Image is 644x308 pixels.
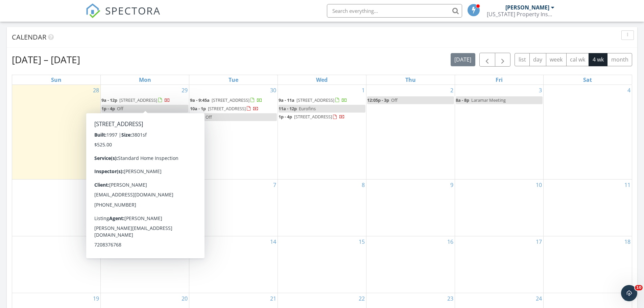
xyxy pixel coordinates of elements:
a: Thursday [404,75,417,85]
span: [STREET_ADDRESS] [212,97,249,103]
span: Off [117,105,123,112]
a: Go to October 4, 2025 [626,85,632,96]
a: Go to October 16, 2025 [446,236,455,247]
span: [STREET_ADDRESS] [296,97,334,103]
button: week [546,53,567,66]
img: The Best Home Inspection Software - Spectora [86,3,100,18]
span: Off [206,114,212,120]
a: Go to October 20, 2025 [180,293,189,304]
a: Monday [138,75,152,85]
button: 4 wk [589,53,607,66]
a: Go to October 2, 2025 [449,85,455,96]
td: Go to October 3, 2025 [455,85,543,180]
span: 9a - 12p [101,97,117,103]
td: Go to October 8, 2025 [278,180,366,236]
a: 9a - 11a [STREET_ADDRESS] [279,96,365,104]
span: 10 [635,285,643,290]
a: SPECTORA [86,9,161,23]
button: Previous [479,53,495,67]
a: Go to October 10, 2025 [534,180,543,190]
input: Search everything... [327,4,462,18]
button: month [607,53,632,66]
div: [PERSON_NAME] [505,4,549,11]
a: Go to September 29, 2025 [180,85,189,96]
a: Go to October 6, 2025 [183,180,189,190]
a: Go to October 11, 2025 [623,180,632,190]
a: Go to October 12, 2025 [92,236,100,247]
a: Go to October 5, 2025 [95,180,100,190]
a: Saturday [582,75,593,85]
span: Laramar Meeting [471,97,506,103]
a: 1p - 4p [STREET_ADDRESS] [279,113,365,121]
a: Go to October 21, 2025 [269,293,278,304]
td: Go to October 2, 2025 [366,85,455,180]
span: 12:05p - 3p [367,97,389,103]
span: 2p - 4p [190,114,204,120]
a: 9a - 12p [STREET_ADDRESS] [101,97,170,103]
a: 9a - 11a [STREET_ADDRESS] [279,97,347,103]
a: Go to October 19, 2025 [92,293,100,304]
td: Go to October 13, 2025 [101,236,189,293]
button: cal wk [566,53,589,66]
a: 9a - 12p [STREET_ADDRESS] [101,96,188,104]
button: [DATE] [451,53,475,66]
a: 9a - 9:45a [STREET_ADDRESS] [190,97,262,103]
span: 9a - 9:45a [190,97,210,103]
button: list [515,53,530,66]
a: 9a - 9:45a [STREET_ADDRESS] [190,96,277,104]
span: [STREET_ADDRESS] [119,97,157,103]
a: Go to October 17, 2025 [534,236,543,247]
td: Go to October 4, 2025 [543,85,632,180]
a: Go to September 30, 2025 [269,85,278,96]
a: Go to October 9, 2025 [449,180,455,190]
a: Tuesday [227,75,240,85]
a: Go to September 28, 2025 [92,85,100,96]
a: Go to October 8, 2025 [360,180,366,190]
td: Go to October 11, 2025 [543,180,632,236]
div: Colorado Property Inspectors, LLC [487,11,554,18]
span: Eurofins [299,105,316,112]
button: day [529,53,546,66]
span: 9a - 11a [279,97,294,103]
td: Go to October 15, 2025 [278,236,366,293]
td: Go to October 14, 2025 [189,236,278,293]
a: Go to October 13, 2025 [180,236,189,247]
a: Go to October 1, 2025 [360,85,366,96]
span: 1p - 4p [101,105,115,112]
a: Wednesday [315,75,329,85]
a: Go to October 23, 2025 [446,293,455,304]
h2: [DATE] – [DATE] [12,53,80,66]
td: Go to October 12, 2025 [12,236,101,293]
iframe: Intercom live chat [621,285,637,301]
a: Go to October 15, 2025 [357,236,366,247]
span: Off [391,97,398,103]
td: Go to October 5, 2025 [12,180,101,236]
td: Go to October 1, 2025 [278,85,366,180]
a: Sunday [50,75,63,85]
a: Go to October 24, 2025 [534,293,543,304]
span: 11a - 12p [279,105,297,112]
a: Go to October 18, 2025 [623,236,632,247]
td: Go to September 28, 2025 [12,85,101,180]
td: Go to September 30, 2025 [189,85,278,180]
td: Go to October 7, 2025 [189,180,278,236]
td: Go to October 6, 2025 [101,180,189,236]
a: Go to October 7, 2025 [272,180,278,190]
td: Go to October 18, 2025 [543,236,632,293]
a: 10a - 1p [STREET_ADDRESS] [190,105,277,113]
a: 10a - 1p [STREET_ADDRESS] [190,105,259,112]
span: 1p - 4p [279,114,292,120]
td: Go to October 10, 2025 [455,180,543,236]
td: Go to September 29, 2025 [101,85,189,180]
button: Next [495,53,511,67]
span: [STREET_ADDRESS] [208,105,246,112]
td: Go to October 9, 2025 [366,180,455,236]
td: Go to October 17, 2025 [455,236,543,293]
a: Go to October 3, 2025 [538,85,543,96]
span: 8a - 8p [456,97,469,103]
span: SPECTORA [105,3,161,18]
a: Go to October 22, 2025 [357,293,366,304]
a: Friday [494,75,504,85]
td: Go to October 16, 2025 [366,236,455,293]
span: [STREET_ADDRESS] [294,114,332,120]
